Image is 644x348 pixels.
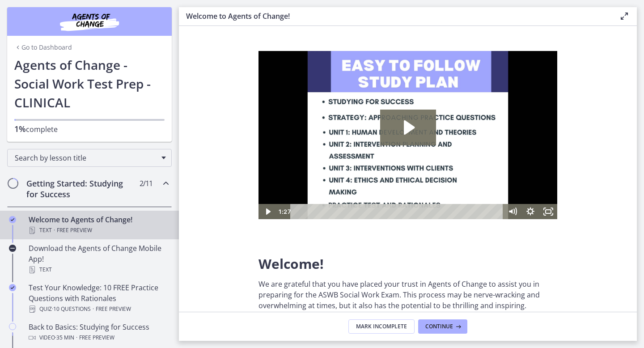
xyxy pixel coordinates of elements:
[29,264,168,275] div: Text
[29,243,168,275] div: Download the Agents of Change Mobile App!
[14,43,72,52] a: Go to Dashboard
[57,225,92,236] span: Free preview
[38,153,241,168] div: Playbar
[186,11,605,21] h3: Welcome to Agents of Change!
[9,284,16,291] i: Completed
[36,11,143,32] img: Agents of Change
[29,214,168,236] div: Welcome to Agents of Change!
[96,304,131,314] span: Free preview
[356,323,407,330] span: Mark Incomplete
[79,332,114,343] span: Free preview
[29,282,168,314] div: Test Your Knowledge: 10 FREE Practice Questions with Rationales
[9,216,16,223] i: Completed
[29,332,168,343] div: Video
[245,153,263,168] button: Mute
[14,123,165,135] p: complete
[15,153,157,163] span: Search by lesson title
[29,225,168,236] div: Text
[348,319,415,334] button: Mark Incomplete
[7,149,172,167] div: Search by lesson title
[263,153,281,168] button: Show settings menu
[54,225,55,236] span: ·
[52,304,91,314] span: · 10 Questions
[281,153,299,168] button: Fullscreen
[14,123,26,134] span: 1%
[55,332,74,343] span: · 35 min
[425,323,453,330] span: Continue
[140,178,153,189] span: 2 / 11
[26,178,136,199] h2: Getting Started: Studying for Success
[418,319,467,334] button: Continue
[122,59,178,94] button: Play Video: c1o6hcmjueu5qasqsu00.mp4
[14,55,165,112] h1: Agents of Change - Social Work Test Prep - CLINICAL
[29,322,168,343] div: Back to Basics: Studying for Success
[258,279,557,311] p: We are grateful that you have placed your trust in Agents of Change to assist you in preparing fo...
[76,332,77,343] span: ·
[93,304,94,314] span: ·
[258,255,324,273] span: Welcome!
[29,304,168,314] div: Quiz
